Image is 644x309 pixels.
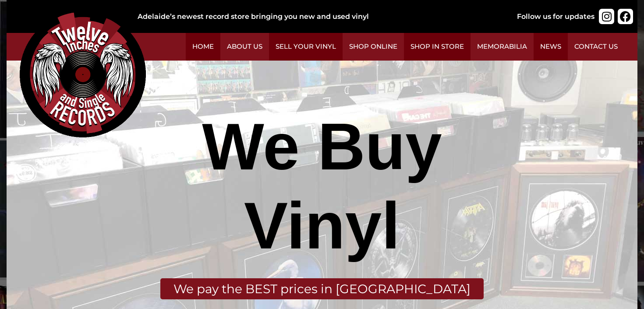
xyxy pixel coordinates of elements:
[343,33,404,61] a: Shop Online
[517,11,594,22] div: Follow us for updates
[534,33,568,61] a: News
[186,33,220,61] a: Home
[160,278,484,299] div: We pay the BEST prices in [GEOGRAPHIC_DATA]
[568,33,624,61] a: Contact Us
[138,11,489,22] div: Adelaide’s newest record store bringing you new and used vinyl
[404,33,471,61] a: Shop in Store
[128,107,516,265] div: We Buy Vinyl
[471,33,534,61] a: Memorabilia
[269,33,343,61] a: Sell Your Vinyl
[220,33,269,61] a: About Us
